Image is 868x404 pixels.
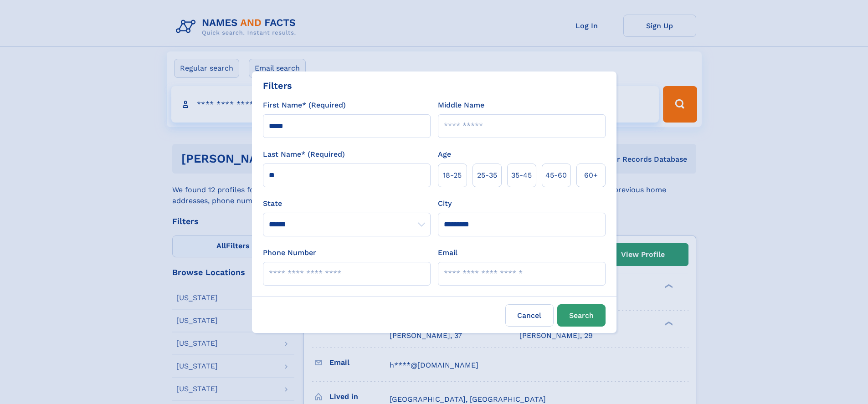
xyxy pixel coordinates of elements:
span: 25‑35 [477,170,497,181]
label: Last Name* (Required) [263,149,345,160]
span: 60+ [584,170,598,181]
label: State [263,198,431,209]
label: City [438,198,452,209]
label: Age [438,149,451,160]
span: 18‑25 [443,170,462,181]
label: Cancel [505,304,554,327]
label: Middle Name [438,100,484,111]
span: 45‑60 [545,170,567,181]
button: Search [557,304,606,327]
div: Filters [263,79,292,92]
label: First Name* (Required) [263,100,346,111]
span: 35‑45 [511,170,532,181]
label: Phone Number [263,247,316,258]
label: Email [438,247,457,258]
